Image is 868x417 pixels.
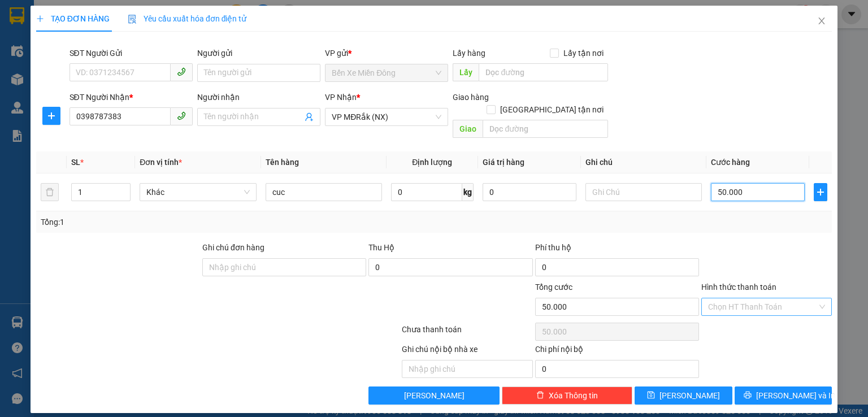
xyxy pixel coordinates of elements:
button: printer[PERSON_NAME] và In [735,386,832,405]
div: Chưa thanh toán [401,323,533,343]
button: delete [41,183,59,201]
span: plus [36,15,44,23]
span: Định lượng [412,158,452,167]
span: plus [43,111,60,120]
span: [PERSON_NAME] và In [756,389,835,402]
span: Giao [453,120,483,138]
span: [PERSON_NAME] [659,389,720,402]
div: VP gửi [325,47,448,59]
span: [PERSON_NAME] [404,389,465,402]
label: Hình thức thanh toán [701,283,776,292]
button: save[PERSON_NAME] [635,386,732,405]
span: SL [71,158,80,167]
span: delete [536,391,544,400]
button: Close [806,6,837,37]
span: Tên hàng [266,158,299,167]
span: Bến Xe Miền Đông [332,64,441,81]
span: Cước hàng [711,158,750,167]
button: deleteXóa Thông tin [502,386,632,405]
span: kg [462,183,474,201]
th: Ghi chú [581,151,706,173]
span: Tổng cước [535,283,572,292]
input: Dọc đường [483,120,608,138]
span: VP Nhận [325,93,357,102]
div: Chi phí nội bộ [535,343,699,360]
button: plus [814,183,827,201]
span: Lấy tận nơi [559,47,608,59]
div: Tổng: 1 [41,216,336,228]
span: Xóa Thông tin [549,389,598,402]
input: Ghi chú đơn hàng [202,258,366,276]
input: VD: Bàn, Ghế [266,183,382,201]
button: [PERSON_NAME] [368,386,499,405]
label: Ghi chú đơn hàng [202,243,264,252]
span: TẠO ĐƠN HÀNG [36,14,110,23]
span: Lấy hàng [453,49,485,58]
input: 0 [483,183,576,201]
span: phone [177,67,186,76]
span: [GEOGRAPHIC_DATA] tận nơi [496,103,608,116]
span: plus [814,188,827,197]
button: plus [42,107,60,125]
img: icon [128,15,137,24]
span: Khác [146,184,249,201]
input: Ghi Chú [585,183,702,201]
span: close [817,16,826,25]
span: Đơn vị tính [140,158,182,167]
span: Lấy [453,63,479,81]
div: Người nhận [197,91,320,103]
span: Giao hàng [453,93,489,102]
div: Ghi chú nội bộ nhà xe [402,343,532,360]
input: Dọc đường [479,63,608,81]
span: VP MĐRắk (NX) [332,108,441,125]
input: Nhập ghi chú [402,360,532,378]
div: Người gửi [197,47,320,59]
div: SĐT Người Gửi [70,47,193,59]
span: user-add [305,112,314,121]
div: Phí thu hộ [535,241,699,258]
div: SĐT Người Nhận [70,91,193,103]
span: save [647,391,655,400]
span: Giá trị hàng [483,158,524,167]
span: Yêu cầu xuất hóa đơn điện tử [128,14,247,23]
span: Thu Hộ [368,243,394,252]
span: printer [744,391,752,400]
span: phone [177,111,186,120]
